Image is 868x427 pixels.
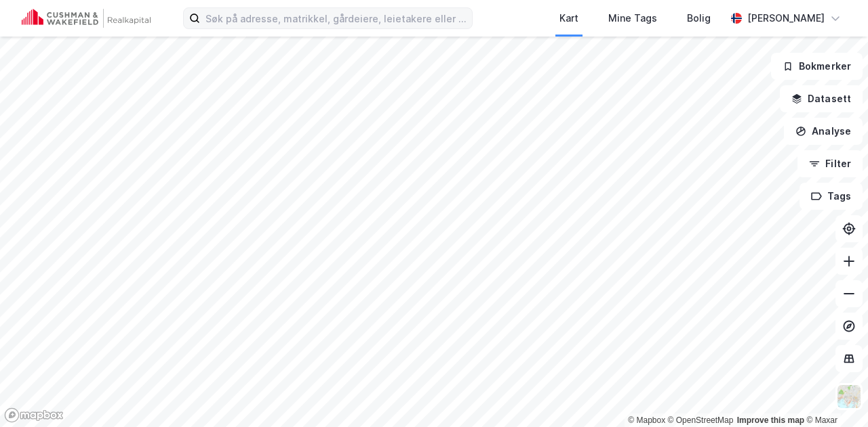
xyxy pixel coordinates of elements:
[559,10,578,26] div: Kart
[737,415,804,425] a: Improve this map
[800,362,868,427] div: Kontrollprogram for chat
[608,10,657,26] div: Mine Tags
[797,150,863,177] button: Filter
[800,362,868,427] iframe: Chat Widget
[22,9,151,28] img: cushman-wakefield-realkapital-logo.202ea83816669bd177139c58696a8fa1.svg
[668,415,734,425] a: OpenStreetMap
[200,8,472,28] input: Søk på adresse, matrikkel, gårdeiere, leietakere eller personer
[628,415,665,425] a: Mapbox
[780,85,863,112] button: Datasett
[747,10,825,26] div: [PERSON_NAME]
[687,10,711,26] div: Bolig
[4,407,64,423] a: Mapbox homepage
[800,183,863,210] button: Tags
[784,118,863,145] button: Analyse
[771,53,863,80] button: Bokmerker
